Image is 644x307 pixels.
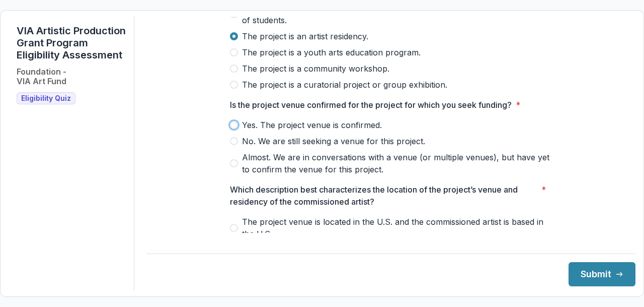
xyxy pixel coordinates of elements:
[21,94,71,103] span: Eligibility Quiz
[242,151,552,175] span: Almost. We are in conversations with a venue (or multiple venues), but have yet to confirm the ve...
[17,67,66,86] h2: Foundation - VIA Art Fund
[230,99,512,111] p: Is the project venue confirmed for the project for which you seek funding?
[230,183,537,208] p: Which description best characterizes the location of the project’s venue and residency of the com...
[242,135,425,147] span: No. We are still seeking a venue for this project.
[242,79,447,91] span: The project is a curatorial project or group exhibition.
[242,216,552,240] span: The project venue is located in the U.S. and the commissioned artist is based in the U.S.
[242,46,421,58] span: The project is a youth arts education program.
[17,25,126,61] h1: VIA Artistic Production Grant Program Eligibility Assessment
[569,262,635,286] button: Submit
[242,63,389,75] span: The project is a community workshop.
[242,30,368,42] span: The project is an artist residency.
[242,119,382,131] span: Yes. The project venue is confirmed.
